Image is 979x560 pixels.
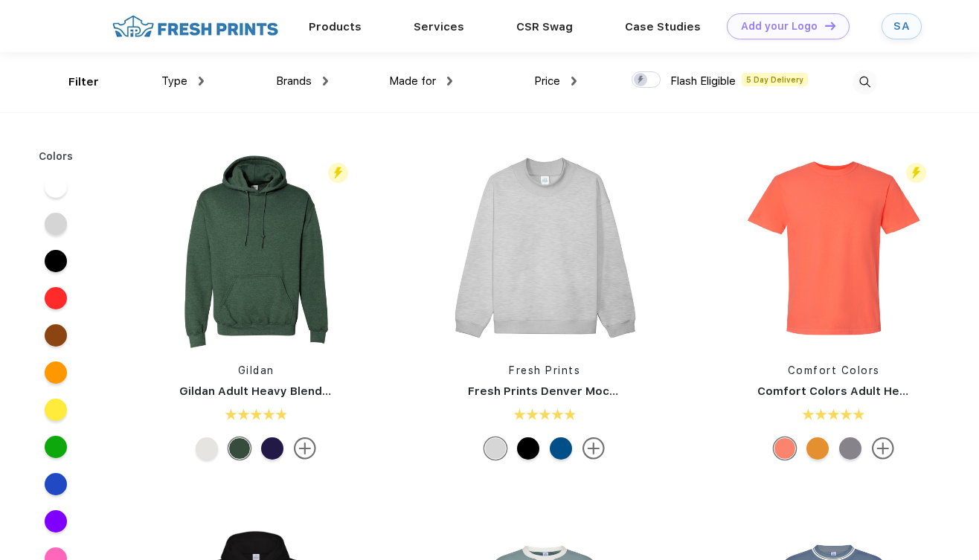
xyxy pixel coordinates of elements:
span: Type [161,74,187,88]
span: Price [534,74,560,88]
a: SA [882,13,922,39]
img: desktop_search.svg [853,70,877,94]
span: 5 Day Delivery [742,73,808,86]
img: flash_active_toggle.svg [328,163,348,183]
img: more.svg [582,437,605,460]
a: Gildan Adult Heavy Blend 8 Oz. 50/50 Hooded Sweatshirt [179,384,504,398]
img: more.svg [294,437,316,460]
img: dropdown.png [571,77,577,86]
a: Fresh Prints Denver Mock Neck Heavyweight Sweatshirt [468,384,791,398]
div: Ash Grey [484,437,507,460]
span: Brands [276,74,312,88]
img: dropdown.png [199,77,204,86]
div: Black [517,437,539,460]
a: Comfort Colors [788,364,880,376]
div: Neon Red Orange [774,437,796,460]
img: DT [825,22,835,30]
img: func=resize&h=266 [735,150,933,348]
div: Purple [261,437,283,460]
div: Add your Logo [741,20,818,33]
div: Hth Sp Drk Green [228,437,251,460]
a: Gildan [238,364,275,376]
img: flash_active_toggle.svg [906,163,926,183]
span: Flash Eligible [670,74,736,88]
img: dropdown.png [447,77,452,86]
img: dropdown.png [323,77,328,86]
div: SA [893,20,910,33]
div: Royal Blue [550,437,572,460]
span: Made for [389,74,436,88]
a: Products [309,20,362,33]
div: Filter [68,74,99,91]
div: Granite [839,437,861,460]
div: Ash [196,437,218,460]
div: Colors [28,149,85,164]
img: more.svg [872,437,894,460]
img: func=resize&h=266 [157,150,355,348]
img: fo%20logo%202.webp [108,13,283,39]
a: Fresh Prints [509,364,580,376]
img: func=resize&h=266 [446,150,643,348]
div: Citrus [806,437,829,460]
